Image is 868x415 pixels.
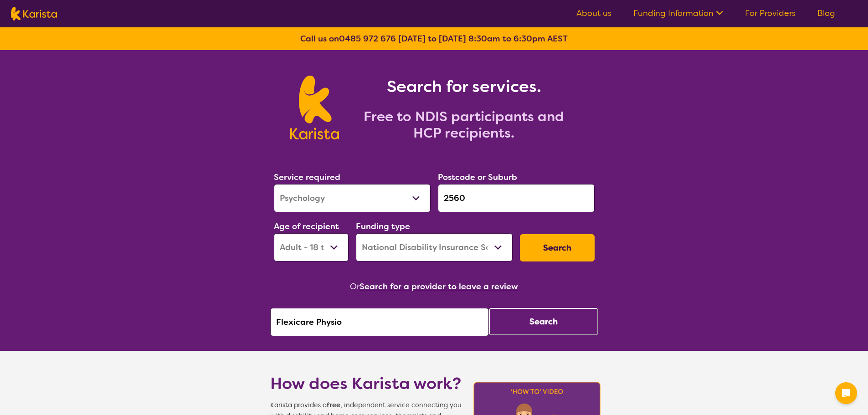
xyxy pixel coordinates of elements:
[270,308,489,336] input: Type provider name here
[300,33,568,44] b: Call us on [DATE] to [DATE] 8:30am to 6:30pm AEST
[360,280,518,293] button: Search for a provider to leave a review
[745,8,796,19] a: For Providers
[270,373,462,395] h1: How does Karista work?
[339,33,396,44] a: 0485 972 676
[356,221,410,232] label: Funding type
[274,221,339,232] label: Age of recipient
[438,184,595,212] input: Type
[350,76,578,97] h1: Search for services.
[274,172,340,183] label: Service required
[327,401,340,410] b: free
[350,280,360,293] span: Or
[290,76,339,139] img: Karista logo
[11,7,57,20] img: Karista logo
[489,308,598,335] button: Search
[817,8,835,19] a: Blog
[576,8,611,19] a: About us
[350,108,578,141] h2: Free to NDIS participants and HCP recipients.
[520,234,595,261] button: Search
[438,172,517,183] label: Postcode or Suburb
[633,8,723,19] a: Funding Information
